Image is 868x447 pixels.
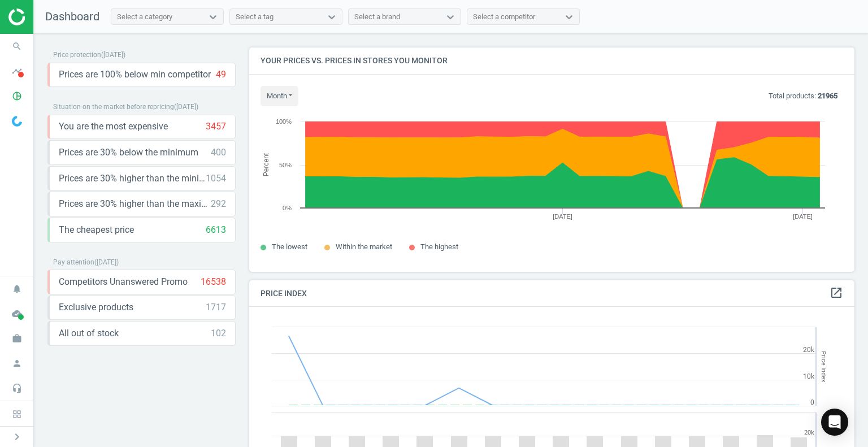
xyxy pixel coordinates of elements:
div: 1054 [206,172,226,185]
text: 50% [279,162,292,168]
div: 1717 [206,301,226,314]
span: Within the market [336,242,392,251]
div: 102 [211,327,226,340]
h4: Your prices vs. prices in stores you monitor [249,47,854,74]
i: timeline [6,60,28,82]
button: month [261,86,298,106]
div: 400 [211,146,226,159]
img: wGWNvw8QSZomAAAAABJRU5ErkJggg== [12,116,22,127]
div: Select a competitor [473,12,535,22]
i: cloud_done [6,303,28,324]
span: Prices are 30% below the minimum [59,146,198,159]
span: All out of stock [59,327,119,340]
span: The lowest [272,242,307,251]
i: headset_mic [6,377,28,399]
span: Competitors Unanswered Promo [59,276,188,288]
div: Open Intercom Messenger [821,409,848,436]
span: Prices are 30% higher than the minimum [59,172,206,185]
span: Price protection [53,51,101,59]
b: 21965 [818,92,837,100]
p: Total products: [769,91,837,101]
i: chevron_right [10,430,24,444]
img: ajHJNr6hYgQAAAAASUVORK5CYII= [8,8,89,25]
i: work [6,328,28,349]
span: ( [DATE] ) [94,258,119,266]
div: Select a brand [354,12,400,22]
span: The highest [420,242,458,251]
text: 0 [810,398,814,406]
div: 6613 [206,224,226,236]
div: Select a category [117,12,172,22]
text: 20k [803,346,815,354]
h4: Price Index [249,280,854,307]
button: chevron_right [3,429,31,444]
tspan: [DATE] [793,213,813,220]
div: 292 [211,198,226,210]
span: ( [DATE] ) [101,51,125,59]
div: 16538 [201,276,226,288]
i: notifications [6,278,28,300]
span: Prices are 100% below min competitor [59,68,211,81]
div: Select a tag [236,12,274,22]
span: Exclusive products [59,301,133,314]
div: 3457 [206,120,226,133]
div: 49 [216,68,226,81]
text: 20k [804,429,814,436]
text: 100% [276,118,292,125]
span: Dashboard [45,10,99,23]
span: Prices are 30% higher than the maximal [59,198,211,210]
text: 0% [283,205,292,211]
span: ( [DATE] ) [174,103,198,111]
i: person [6,353,28,374]
text: 10k [803,372,815,380]
tspan: [DATE] [553,213,572,220]
span: The cheapest price [59,224,134,236]
span: Situation on the market before repricing [53,103,174,111]
tspan: Price Index [820,351,827,382]
tspan: Percent [262,153,270,176]
a: open_in_new [830,286,843,301]
i: open_in_new [830,286,843,300]
span: Pay attention [53,258,94,266]
i: search [6,36,28,57]
i: pie_chart_outlined [6,85,28,107]
span: You are the most expensive [59,120,168,133]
